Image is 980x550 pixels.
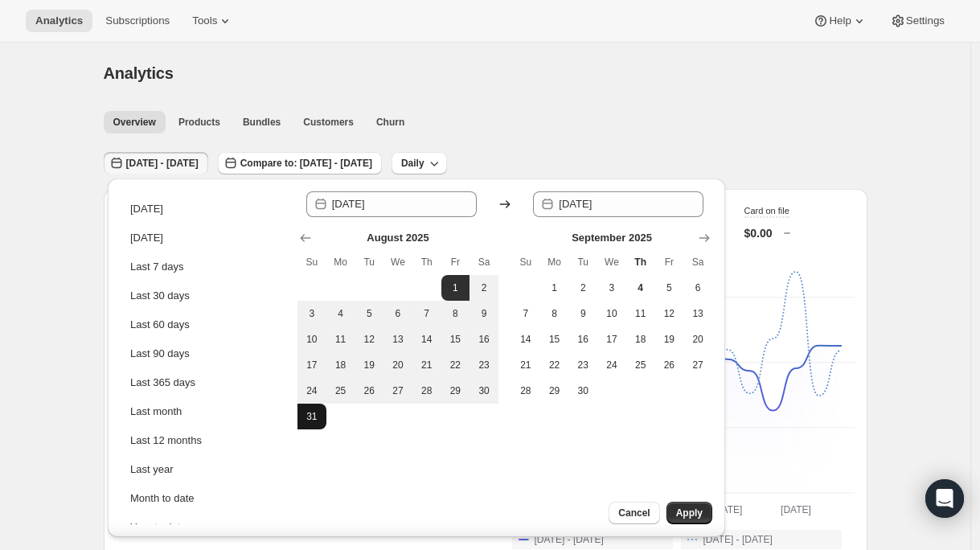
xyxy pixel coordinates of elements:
[711,504,742,515] text: [DATE]
[383,249,412,275] th: Wednesday
[469,352,498,378] button: Saturday August 23 2025
[130,259,184,275] div: Last 7 days
[125,428,286,454] button: Last 12 months
[125,486,286,511] button: Month to date
[419,384,435,397] span: 28
[681,530,842,549] button: [DATE] - [DATE]
[906,14,945,27] span: Settings
[568,249,597,275] th: Tuesday
[333,333,349,346] span: 11
[744,225,773,241] p: $0.00
[326,249,355,275] th: Monday
[476,256,492,269] span: Sa
[297,352,326,378] button: Sunday August 17 2025
[597,275,626,301] button: Wednesday September 3 2025
[476,384,492,397] span: 30
[626,326,655,352] button: Thursday September 18 2025
[662,359,678,371] span: 26
[448,307,464,320] span: 8
[626,352,655,378] button: Thursday September 25 2025
[575,333,591,346] span: 16
[633,256,649,269] span: Th
[441,378,470,404] button: Friday August 29 2025
[326,352,355,378] button: Monday August 18 2025
[104,64,174,82] span: Analytics
[333,307,349,320] span: 4
[297,326,326,352] button: Sunday August 10 2025
[182,10,243,32] button: Tools
[469,378,498,404] button: Saturday August 30 2025
[597,249,626,275] th: Wednesday
[412,249,441,275] th: Thursday
[511,378,540,404] button: Sunday September 28 2025
[448,256,464,269] span: Fr
[326,301,355,326] button: Monday August 4 2025
[604,333,620,346] span: 17
[618,507,650,519] span: Cancel
[35,14,83,27] span: Analytics
[361,256,377,269] span: Tu
[361,359,377,371] span: 19
[683,275,712,301] button: Saturday September 6 2025
[547,281,563,294] span: 1
[218,152,382,174] button: Compare to: [DATE] - [DATE]
[568,378,597,404] button: Tuesday September 30 2025
[829,14,851,27] span: Help
[690,359,706,371] span: 27
[547,384,563,397] span: 29
[441,249,470,275] th: Friday
[547,333,563,346] span: 15
[113,116,156,129] span: Overview
[476,307,492,320] span: 9
[355,352,383,378] button: Tuesday August 19 2025
[540,378,569,404] button: Monday September 29 2025
[662,333,678,346] span: 19
[419,359,435,371] span: 21
[469,249,498,275] th: Saturday
[880,10,954,32] button: Settings
[540,301,569,326] button: Monday September 8 2025
[655,249,684,275] th: Friday
[125,399,286,425] button: Last month
[304,307,320,320] span: 3
[690,256,706,269] span: Sa
[125,341,286,367] button: Last 90 days
[666,502,712,524] button: Apply
[803,10,876,32] button: Help
[304,256,320,269] span: Su
[633,307,649,320] span: 11
[125,283,286,309] button: Last 30 days
[511,301,540,326] button: Sunday September 7 2025
[469,275,498,301] button: Saturday August 2 2025
[476,359,492,371] span: 23
[655,275,684,301] button: Friday September 5 2025
[412,352,441,378] button: Thursday August 21 2025
[419,333,435,346] span: 14
[240,157,372,170] span: Compare to: [DATE] - [DATE]
[441,352,470,378] button: Friday August 22 2025
[518,256,534,269] span: Su
[125,312,286,338] button: Last 60 days
[683,301,712,326] button: Saturday September 13 2025
[130,288,190,304] div: Last 30 days
[703,533,773,546] span: [DATE] - [DATE]
[383,352,412,378] button: Wednesday August 20 2025
[390,333,406,346] span: 13
[130,375,195,391] div: Last 365 days
[125,515,286,540] button: Year to date
[655,326,684,352] button: Friday September 19 2025
[547,359,563,371] span: 22
[441,301,470,326] button: Friday August 8 2025
[540,326,569,352] button: Monday September 15 2025
[125,225,286,251] button: [DATE]
[626,301,655,326] button: Thursday September 11 2025
[604,359,620,371] span: 24
[326,378,355,404] button: Monday August 25 2025
[243,116,281,129] span: Bundles
[333,256,349,269] span: Mo
[511,249,540,275] th: Sunday
[655,301,684,326] button: Friday September 12 2025
[130,433,202,449] div: Last 12 months
[303,116,354,129] span: Customers
[130,317,190,333] div: Last 60 days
